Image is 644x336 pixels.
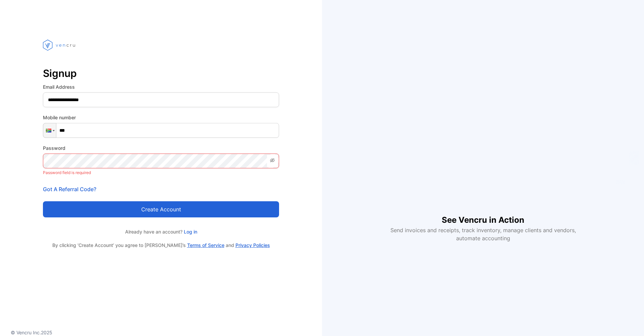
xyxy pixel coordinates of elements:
[43,144,279,152] label: Password
[43,242,279,249] p: By clicking ‘Create Account’ you agree to [PERSON_NAME]’s and
[43,65,279,81] p: Signup
[43,168,279,177] p: Password field is required
[43,83,279,90] label: Email Address
[442,203,524,226] h1: See Vencru in Action
[43,201,279,217] button: Create account
[187,242,224,248] a: Terms of Service
[43,123,56,137] div: South Africa: + 27
[43,114,279,121] label: Mobile number
[43,228,279,235] p: Already have an account?
[43,27,76,63] img: vencru logo
[386,226,580,242] p: Send invoices and receipts, track inventory, manage clients and vendors, automate accounting
[182,229,197,235] a: Log in
[235,242,270,248] a: Privacy Policies
[386,94,580,203] iframe: YouTube video player
[43,185,279,193] p: Got A Referral Code?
